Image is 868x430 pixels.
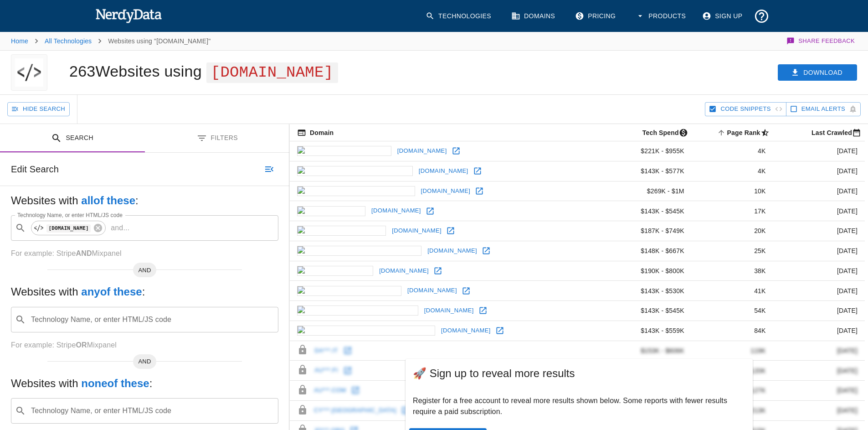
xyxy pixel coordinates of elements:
td: 4K [692,161,773,181]
img: "nexxen.com" logo [15,54,43,91]
td: [DATE] [773,201,865,221]
p: For example: Stripe Mixpanel [11,340,278,351]
img: depositfiles.com icon [297,146,391,156]
td: 54K [692,301,773,321]
td: 17K [692,201,773,221]
a: [DOMAIN_NAME] [405,284,459,298]
img: businesscommunity.it icon [297,166,413,176]
span: AND [133,357,157,366]
td: $187K - $749K [606,221,692,241]
span: 🚀 Sign up to reveal more results [413,366,745,381]
code: [DOMAIN_NAME] [46,224,91,232]
span: A page popularity ranking based on a domain's backlinks. Smaller numbers signal more popular doma... [715,127,773,138]
button: Hide Search [7,102,70,116]
a: [DOMAIN_NAME] [419,184,473,198]
span: Most recent date this website was successfully crawled [800,127,865,138]
p: Websites using "[DOMAIN_NAME]" [108,36,211,46]
span: The registered domain name (i.e. "nerdydata.com"). [297,127,334,138]
img: businessinsurance.com icon [297,246,421,256]
div: [DOMAIN_NAME] [31,221,106,235]
span: Hide Code Snippets [720,104,770,114]
img: fresnobee.com icon [297,226,386,236]
img: professionearchitetto.it icon [297,306,418,316]
p: and ... [107,223,133,233]
a: [DOMAIN_NAME] [425,244,479,258]
a: [DOMAIN_NAME] [369,204,423,218]
a: Open magyarnarancs.hu in new window [459,284,473,298]
td: 20K [692,221,773,241]
img: navigation-professionell.de icon [297,326,435,336]
a: Open h2g2.com in new window [423,204,437,218]
h5: Websites with : [11,285,278,299]
a: [DOMAIN_NAME] [377,264,431,278]
button: Products [630,5,693,28]
a: Open navigation-professionell.de in new window [493,324,507,337]
td: $190K - $800K [606,261,692,281]
td: [DATE] [773,221,865,241]
td: $143K - $530K [606,281,692,301]
span: AND [133,266,157,275]
a: Technologies [420,5,498,28]
button: Filters [145,124,290,153]
button: Sign up to track newly added websites and receive email alerts. [786,102,861,116]
b: any of these [81,285,142,298]
td: 4K [692,141,773,161]
a: [DOMAIN_NAME] [416,164,471,178]
img: radiofg.com icon [297,266,373,276]
a: Pricing [570,5,623,28]
a: Open professionearchitetto.it in new window [476,304,490,317]
b: all of these [81,194,135,207]
button: Support and Documentation [750,5,773,28]
a: Open businessinsurance.com in new window [479,244,493,258]
a: Open radiofg.com in new window [431,264,445,278]
a: Open businesscommunity.it in new window [471,164,484,178]
td: $143K - $545K [606,301,692,321]
b: AND [76,249,92,257]
td: [DATE] [773,161,865,181]
td: [DATE] [773,301,865,321]
img: NerdyData.com [95,6,162,25]
a: [DOMAIN_NAME] [390,224,444,238]
a: Home [11,37,28,45]
span: The estimated minimum and maximum annual tech spend each webpage has, based on the free, freemium... [631,127,692,138]
td: $143K - $545K [606,201,692,221]
button: Hide Code Snippets [705,102,786,116]
td: $221K - $955K [606,141,692,161]
td: [DATE] [773,181,865,201]
td: [DATE] [773,321,865,341]
a: Open birminghammail.co.uk in new window [473,184,486,198]
button: Share Feedback [785,32,857,50]
h6: Edit Search [11,162,59,176]
td: [DATE] [773,141,865,161]
td: $143K - $577K [606,161,692,181]
a: [DOMAIN_NAME] [439,324,493,338]
td: 84K [692,321,773,341]
a: All Technologies [45,37,92,45]
h5: Websites with : [11,376,278,391]
img: h2g2.com icon [297,206,365,216]
label: Technology Name, or enter HTML/JS code [17,211,123,219]
span: [DOMAIN_NAME] [206,62,338,83]
img: magyarnarancs.hu icon [297,286,401,296]
b: OR [76,341,87,349]
td: [DATE] [773,261,865,281]
h1: 263 Websites using [69,62,338,80]
a: Open fresnobee.com in new window [444,224,457,238]
td: 38K [692,261,773,281]
a: [DOMAIN_NAME] [422,304,476,318]
td: 41K [692,281,773,301]
a: [DOMAIN_NAME] [395,144,449,158]
td: $148K - $667K [606,241,692,261]
a: Domains [506,5,562,28]
td: [DATE] [773,241,865,261]
p: For example: Stripe Mixpanel [11,248,278,259]
td: [DATE] [773,281,865,301]
nav: breadcrumb [11,32,211,50]
b: none of these [81,377,149,389]
td: $269K - $1M [606,181,692,201]
td: 25K [692,241,773,261]
span: Sign up to track newly added websites and receive email alerts. [801,104,845,114]
button: Download [778,64,857,81]
p: Register for a free account to reveal more results shown below. Some reports with fewer results r... [413,395,745,417]
td: 10K [692,181,773,201]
